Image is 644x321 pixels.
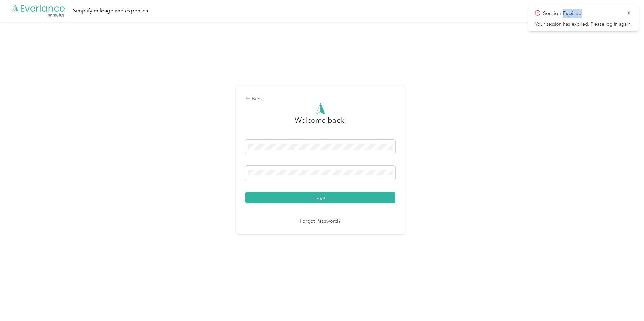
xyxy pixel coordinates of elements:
div: Simplify mileage and expenses [73,7,148,15]
div: Back [245,95,395,103]
p: Session Expired [543,9,622,18]
a: Forgot Password? [300,218,341,225]
h3: greeting [295,115,346,133]
button: Login [245,192,395,203]
p: Your session has expired. Please log in again. [535,21,632,27]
